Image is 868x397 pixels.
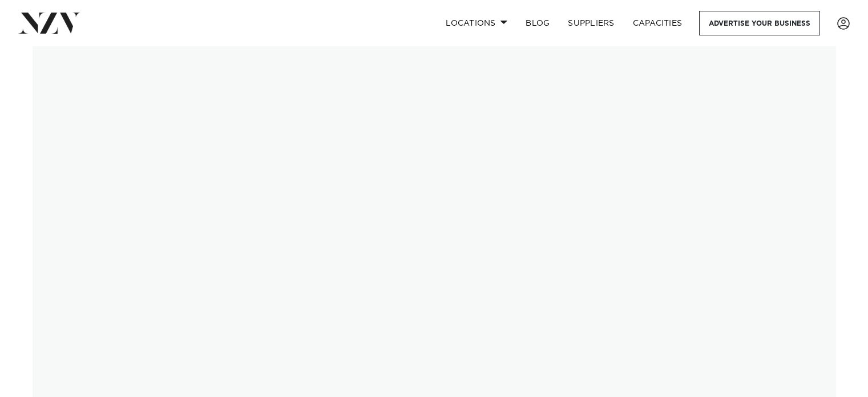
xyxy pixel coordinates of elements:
a: Advertise your business [699,11,820,35]
a: BLOG [516,11,559,35]
a: SUPPLIERS [559,11,623,35]
img: nzv-logo.png [18,13,80,33]
a: Locations [437,11,516,35]
a: Capacities [624,11,692,35]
